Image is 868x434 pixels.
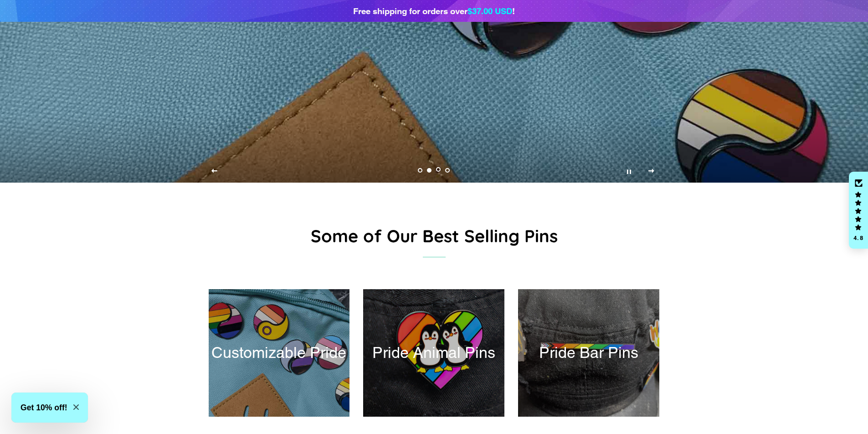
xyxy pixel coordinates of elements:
span: $37.00 USD [467,6,512,16]
a: Load slide 4 [443,166,452,175]
button: Pause slideshow [618,160,641,183]
a: Slide 2, current [425,166,434,175]
button: Previous slide [203,160,226,183]
a: Customizable Pride [209,289,350,417]
a: Pride Bar Pins [518,289,659,417]
div: Free shipping for orders over ! [353,5,515,17]
a: Load slide 1 [416,166,425,175]
h2: Some of Our Best Selling Pins [209,224,660,248]
div: Click to open Judge.me floating reviews tab [849,172,868,249]
a: Load slide 3 [434,166,443,175]
a: Pride Animal Pins [363,289,504,417]
button: Next slide [640,160,663,183]
div: 4.8 [853,235,864,241]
